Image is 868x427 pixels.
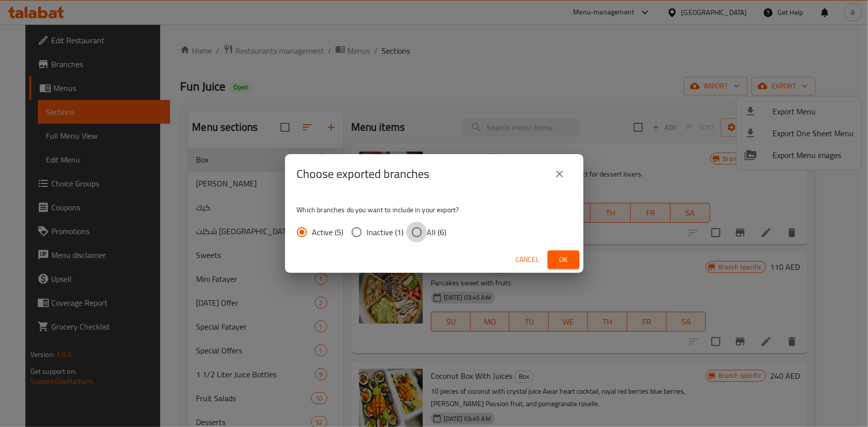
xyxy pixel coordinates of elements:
span: Inactive (1) [367,226,404,238]
span: All (6) [427,226,447,238]
h2: Choose exported branches [297,166,430,182]
span: Active (5) [312,226,344,238]
button: Cancel [512,251,544,269]
span: Cancel [516,254,540,266]
span: Ok [556,254,572,266]
button: close [548,162,572,186]
button: Ok [548,251,579,269]
p: Which branches do you want to include in your export? [297,205,572,215]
